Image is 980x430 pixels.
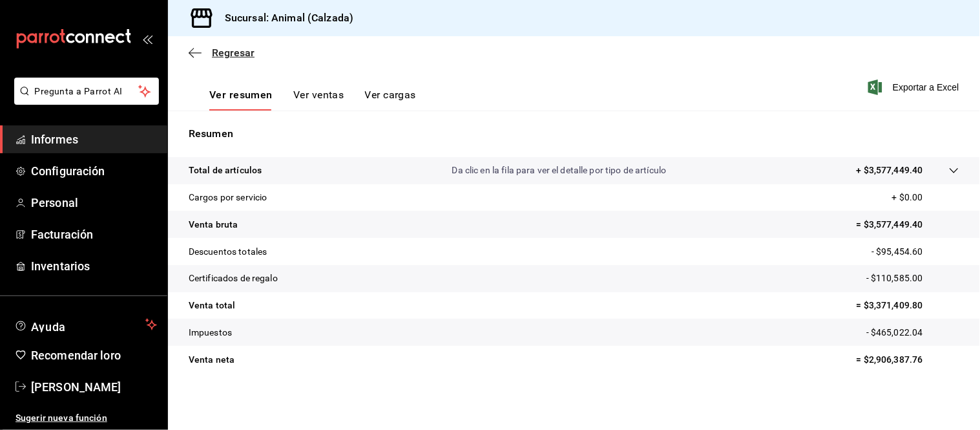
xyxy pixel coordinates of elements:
[189,219,238,230] font: Venta bruta
[871,246,923,257] font: - $95,454.60
[31,320,66,334] font: Ayuda
[189,327,232,338] font: Impuestos
[189,165,262,175] font: Total de artículos
[871,80,959,95] button: Exportar a Excel
[35,86,123,96] font: Pregunta a Parrot AI
[16,413,107,423] font: Sugerir nueva función
[189,273,278,283] font: Certificados de regalo
[189,192,267,202] font: Cargos por servicio
[209,88,416,111] div: pestañas de navegación
[857,354,923,365] font: = $2,906,387.76
[31,133,78,146] font: Informes
[452,165,667,175] font: Da clic en la fila para ver el detalle por tipo de artículo
[14,78,159,105] button: Pregunta a Parrot AI
[892,192,923,202] font: + $0.00
[225,12,353,24] font: Sucursal: Animal (Calzada)
[857,219,923,230] font: = $3,577,449.40
[293,89,344,101] font: Ver ventas
[189,246,267,257] font: Descuentos totales
[893,82,959,92] font: Exportar a Excel
[189,300,235,310] font: Venta total
[31,349,121,362] font: Recomendar loro
[365,89,417,101] font: Ver cargas
[31,380,121,394] font: [PERSON_NAME]
[866,327,923,338] font: - $465,022.04
[857,165,923,175] font: + $3,577,449.40
[31,164,105,178] font: Configuración
[866,273,923,283] font: - $110,585.00
[212,47,255,59] font: Regresar
[9,94,159,107] a: Pregunta a Parrot AI
[31,196,78,210] font: Personal
[31,228,93,241] font: Facturación
[142,34,152,44] button: abrir_cajón_menú
[209,89,273,101] font: Ver resumen
[857,300,923,310] font: = $3,371,409.80
[31,259,90,273] font: Inventarios
[189,354,235,365] font: Venta neta
[189,127,233,140] font: Resumen
[189,47,255,59] button: Regresar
